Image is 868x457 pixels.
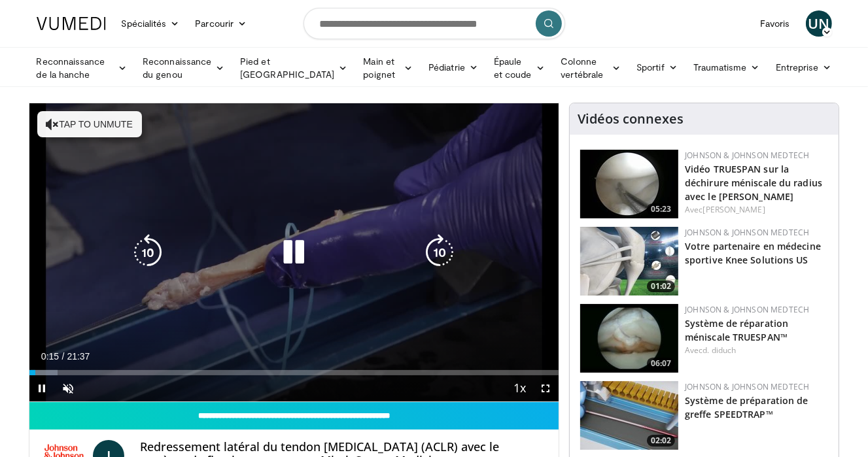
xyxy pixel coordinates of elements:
a: Main et poignet [355,55,421,81]
a: Favoris [752,10,798,37]
a: Système de réparation méniscale TRUESPAN™ [685,317,788,343]
font: Avec [685,204,703,215]
a: Vidéo TRUESPAN sur la déchirure méniscale du radius avec le [PERSON_NAME] [685,163,822,203]
font: Pied et [GEOGRAPHIC_DATA] [240,56,334,80]
font: Épaule et coude [494,56,532,80]
video-js: Video Player [29,103,559,402]
font: Avec [685,345,703,356]
a: Johnson & Johnson MedTech [685,150,809,161]
a: UN [806,10,832,37]
a: d. diduch [703,345,737,356]
a: Reconnaissance de la hanche [29,55,135,81]
font: 02:02 [651,435,671,446]
button: Unmute [56,375,82,401]
span: / [62,351,65,362]
a: Entreprise [768,54,840,80]
button: Fullscreen [532,375,559,401]
a: Spécialités [114,10,188,37]
font: Reconnaissance de la hanche [37,56,105,80]
a: Johnson & Johnson MedTech [685,227,809,238]
font: Traumatisme [693,61,747,73]
a: Système de préparation de greffe SPEEDTRAP™ [685,394,808,420]
font: Parcourir [195,18,234,29]
a: Pédiatrie [421,54,486,80]
img: 0543fda4-7acd-4b5c-b055-3730b7e439d4.150x105_q85_crop-smart_upscale.jpg [580,227,678,296]
button: Tap to unmute [37,111,142,137]
button: Pause [29,375,56,401]
a: Traumatisme [686,54,768,80]
font: Pédiatrie [428,61,465,73]
a: 06:07 [580,304,678,373]
font: Entreprise [776,61,819,73]
a: 02:02 [580,381,678,450]
font: Main et poignet [363,56,395,80]
a: Épaule et coude [486,55,553,81]
font: Favoris [760,18,790,29]
input: Rechercher des sujets, des interventions [304,8,565,39]
font: Colonne vertébrale [561,56,603,80]
a: [PERSON_NAME] [703,204,765,215]
a: Johnson & Johnson MedTech [685,381,809,392]
font: Sportif [636,61,665,73]
font: 05:23 [651,203,671,214]
font: Spécialités [122,18,167,29]
button: Playback Rate [506,375,532,401]
a: Pied et [GEOGRAPHIC_DATA] [232,55,355,81]
a: Sportif [629,54,686,80]
font: 01:02 [651,280,671,292]
img: Logo VuMedi [37,17,106,30]
a: Reconnaissance du genou [135,55,232,81]
font: Reconnaissance du genou [143,56,211,80]
div: Progress Bar [29,370,559,375]
a: 01:02 [580,227,678,296]
img: a46a2fe1-2704-4a9e-acc3-1c278068f6c4.150x105_q85_crop-smart_upscale.jpg [580,381,678,450]
span: 21:37 [67,351,90,362]
span: 0:15 [41,351,59,362]
font: UN [808,14,829,33]
font: 06:07 [651,358,671,369]
font: Vidéos connexes [578,110,684,127]
a: Votre partenaire en médecine sportive Knee Solutions US [685,240,821,266]
a: Colonne vertébrale [553,55,629,81]
a: Johnson & Johnson MedTech [685,304,809,315]
img: a9cbc79c-1ae4-425c-82e8-d1f73baa128b.150x105_q85_crop-smart_upscale.jpg [580,150,678,218]
img: e42d750b-549a-4175-9691-fdba1d7a6a0f.150x105_q85_crop-smart_upscale.jpg [580,304,678,373]
a: Parcourir [187,10,254,37]
a: 05:23 [580,150,678,218]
